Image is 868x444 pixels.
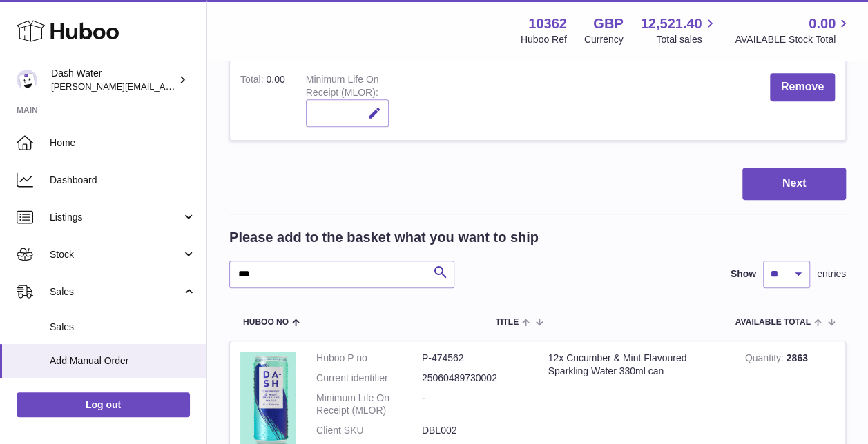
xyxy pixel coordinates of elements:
[306,74,379,101] label: Minimum Life On Receipt (MLOR)
[735,14,851,46] a: 0.00 AVAILABLE Stock Total
[528,14,567,33] strong: 10362
[422,372,528,385] dd: 25060489730002
[742,168,846,200] button: Next
[745,352,787,367] strong: Quantity
[240,74,266,88] label: Total
[51,67,175,93] div: Dash Water
[656,33,717,46] span: Total sales
[316,424,422,437] dt: Client SKU
[50,285,182,299] span: Sales
[316,372,422,385] dt: Current identifier
[17,392,190,417] a: Log out
[809,14,836,33] span: 0.00
[229,228,539,247] h2: Please add to the basket what you want to ship
[243,318,289,327] span: Huboo no
[735,318,811,327] span: AVAILABLE Total
[422,424,528,437] dd: DBL002
[496,318,519,327] span: Title
[593,14,623,33] strong: GBP
[422,392,528,418] dd: -
[50,248,182,261] span: Stock
[17,70,37,90] img: james@dash-water.com
[735,33,851,46] span: AVAILABLE Stock Total
[521,33,567,46] div: Huboo Ref
[51,81,277,92] span: [PERSON_NAME][EMAIL_ADDRESS][DOMAIN_NAME]
[50,211,182,224] span: Listings
[770,73,835,101] button: Remove
[731,268,756,281] label: Show
[640,14,702,33] span: 12,521.40
[266,74,284,85] span: 0.00
[817,268,846,281] span: entries
[50,137,196,150] span: Home
[50,321,196,334] span: Sales
[640,14,717,46] a: 12,521.40 Total sales
[50,354,196,367] span: Add Manual Order
[422,352,528,365] dd: P-474562
[316,392,422,418] dt: Minimum Life On Receipt (MLOR)
[50,174,196,187] span: Dashboard
[584,33,624,46] div: Currency
[316,352,422,365] dt: Huboo P no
